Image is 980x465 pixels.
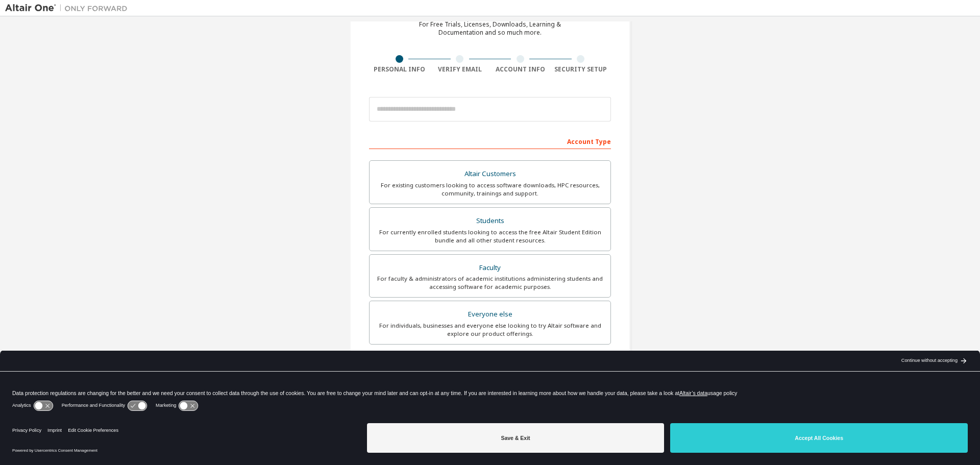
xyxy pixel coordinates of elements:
div: Account Type [369,133,611,149]
div: Verify Email [430,65,491,74]
div: Account Info [490,65,551,74]
div: Faculty [376,261,604,275]
div: For Free Trials, Licenses, Downloads, Learning & Documentation and so much more. [419,20,561,37]
img: Altair One [5,3,133,13]
div: Personal Info [369,65,430,74]
div: Altair Customers [376,167,604,181]
div: Students [376,214,604,228]
div: Everyone else [376,307,604,322]
div: For existing customers looking to access software downloads, HPC resources, community, trainings ... [376,181,604,198]
div: For currently enrolled students looking to access the free Altair Student Edition bundle and all ... [376,228,604,244]
div: For individuals, businesses and everyone else looking to try Altair software and explore our prod... [376,322,604,338]
div: Security Setup [551,65,611,74]
div: For faculty & administrators of academic institutions administering students and accessing softwa... [376,275,604,291]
